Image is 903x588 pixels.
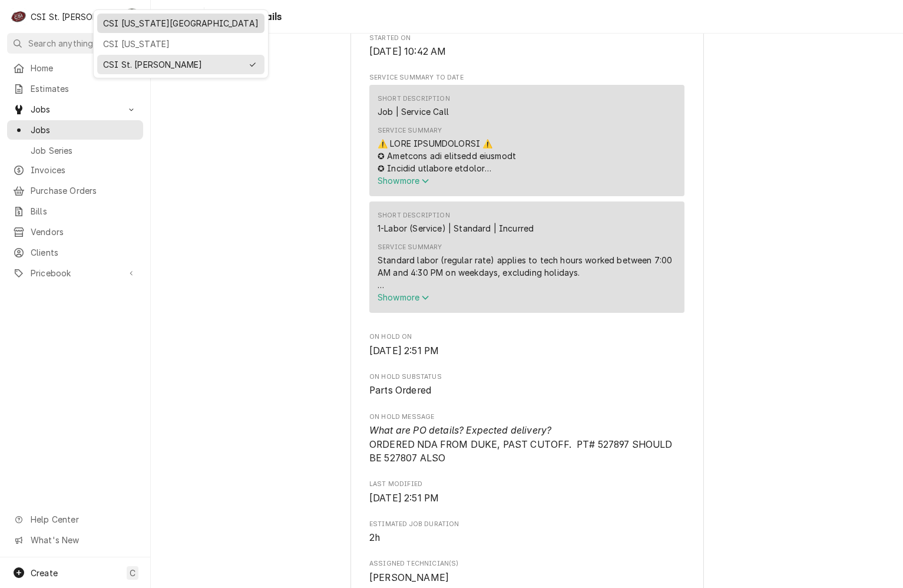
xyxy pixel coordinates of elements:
[7,141,143,160] a: Go to Job Series
[103,58,242,71] div: CSI St. [PERSON_NAME]
[103,17,259,29] div: CSI [US_STATE][GEOGRAPHIC_DATA]
[31,144,137,157] span: Job Series
[7,120,143,140] a: Go to Jobs
[103,38,259,50] div: CSI [US_STATE]
[31,124,137,136] span: Jobs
